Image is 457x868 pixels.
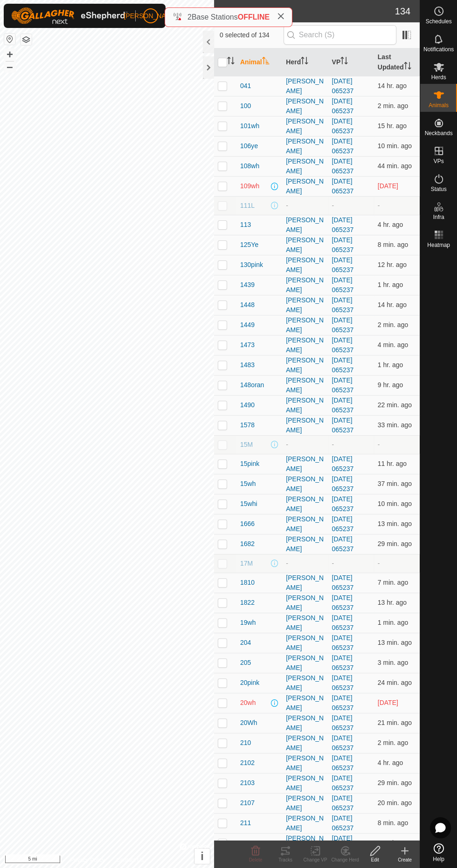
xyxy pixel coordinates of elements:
a: [DATE] 065237 [332,336,354,354]
span: 17M [240,559,253,568]
span: Aug 17, 2025, 4:47 AM [378,759,403,766]
div: [PERSON_NAME] [286,215,324,235]
div: [PERSON_NAME] [286,534,324,554]
div: Tracks [270,856,300,863]
a: [DATE] 065237 [332,475,354,492]
button: + [4,49,15,60]
a: [DATE] 065237 [332,236,354,253]
span: Aug 17, 2025, 9:17 AM [378,619,408,626]
span: Aug 17, 2025, 8:48 AM [378,779,412,786]
a: [DATE] 065237 [332,495,354,513]
span: Aug 17, 2025, 8:56 AM [378,401,412,409]
span: Aug 17, 2025, 7:28 AM [378,281,403,288]
a: [DATE] 065237 [332,654,354,671]
span: - [378,441,380,448]
span: Infra [433,214,444,220]
span: 2 [187,13,192,21]
a: Help [420,840,457,866]
span: 041 [240,81,251,91]
span: Aug 16, 2025, 5:39 PM [378,122,407,130]
div: [PERSON_NAME] [286,76,324,96]
span: 101wh [240,121,259,131]
span: Aug 17, 2025, 9:08 AM [378,839,412,847]
a: [DATE] 065237 [332,594,354,611]
th: Last Updated [374,48,420,76]
a: [DATE] 065237 [332,834,354,852]
div: [PERSON_NAME] [286,235,324,255]
button: Map Layers [21,34,32,45]
a: [DATE] 065237 [332,455,354,472]
span: 210 [240,738,251,748]
span: Aug 17, 2025, 9:09 AM [378,241,408,248]
a: [DATE] 065237 [332,256,354,273]
a: [DATE] 065237 [332,316,354,334]
span: Aug 17, 2025, 9:15 AM [378,739,408,746]
a: [DATE] 065237 [332,794,354,812]
span: Notifications [423,47,454,52]
span: 20wh [240,698,256,708]
div: [PERSON_NAME] [286,295,324,315]
span: 2102 [240,758,255,768]
span: 1666 [240,519,255,529]
span: Aug 17, 2025, 8:48 AM [378,540,412,547]
img: Gallagher Logo [11,7,128,24]
div: Change VP [300,856,330,863]
span: Aug 17, 2025, 9:08 AM [378,142,412,150]
span: 1449 [240,320,255,330]
span: Aug 16, 2025, 8:53 PM [378,261,407,268]
p-sorticon: Activate to sort [340,58,348,66]
span: Aug 17, 2025, 9:07 AM [378,500,412,507]
a: [DATE] 065237 [332,674,354,691]
div: [PERSON_NAME] [286,613,324,633]
span: 1483 [240,360,255,370]
span: 100 [240,101,251,111]
a: [DATE] 065237 [332,77,354,95]
a: [DATE] 065237 [332,754,354,772]
span: 106ye [240,141,258,151]
a: [DATE] 065237 [332,814,354,832]
span: Aug 17, 2025, 4:49 AM [378,221,403,228]
th: Herd [282,48,328,76]
span: 1682 [240,539,255,549]
span: Help [433,856,444,862]
span: 211 [240,818,251,828]
p-sorticon: Activate to sort [301,58,308,66]
span: Aug 16, 2025, 6:35 PM [378,301,407,308]
div: [PERSON_NAME] [286,416,324,435]
div: [PERSON_NAME] [286,653,324,673]
span: Aug 17, 2025, 8:57 AM [378,799,412,806]
span: Aug 16, 2025, 7:49 PM [378,599,407,606]
span: Aug 17, 2025, 9:10 AM [378,579,408,586]
span: Aug 17, 2025, 9:16 AM [378,321,408,328]
a: [DATE] 065237 [332,535,354,553]
div: [PERSON_NAME] [286,593,324,613]
span: 205 [240,658,251,668]
a: [DATE] 065237 [332,376,354,394]
div: [PERSON_NAME] [286,355,324,375]
div: [PERSON_NAME] [286,335,324,355]
span: 204 [240,638,251,648]
a: [DATE] 065237 [332,417,354,434]
input: Search (S) [284,25,396,45]
a: Privacy Policy [70,856,105,864]
a: [DATE] 065237 [332,296,354,314]
span: 20pink [240,678,259,688]
a: [DATE] 065237 [332,276,354,294]
span: Aug 17, 2025, 8:40 AM [378,480,412,487]
span: Aug 17, 2025, 9:04 AM [378,639,412,646]
app-display-virtual-paddock-transition: - [332,560,334,567]
span: 111L [240,201,255,211]
span: 1473 [240,340,255,350]
p-sorticon: Activate to sort [404,63,411,71]
p-sorticon: Activate to sort [227,58,235,66]
button: i [194,848,210,864]
span: 1578 [240,420,255,430]
div: Create [390,856,420,863]
span: i [201,850,204,862]
a: [DATE] 065237 [332,178,354,195]
span: 1822 [240,598,255,608]
span: VPs [433,158,443,164]
p-sorticon: Activate to sort [262,58,270,66]
span: Delete [249,857,263,862]
div: [PERSON_NAME] [286,116,324,136]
